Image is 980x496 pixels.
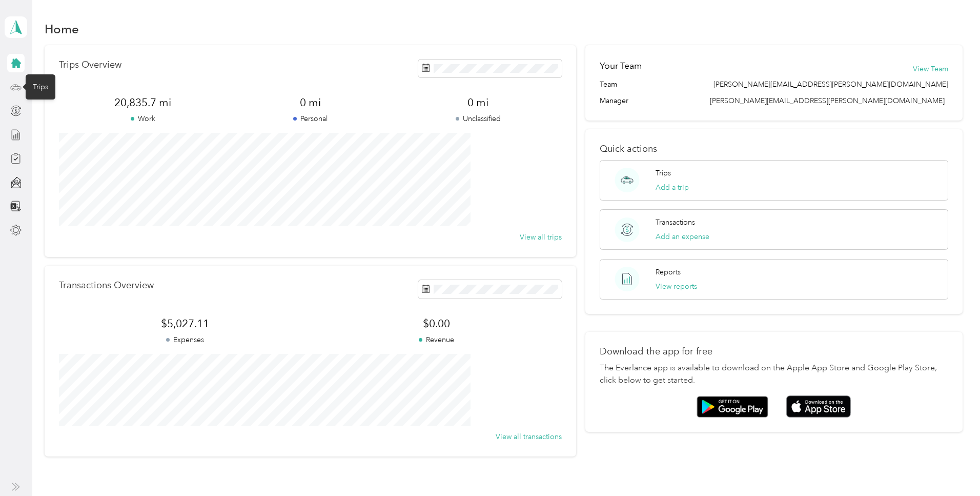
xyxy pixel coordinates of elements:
[786,395,851,418] img: App store
[59,316,310,331] span: $5,027.11
[600,79,617,90] span: Team
[913,64,948,74] button: View Team
[59,334,310,345] p: Expenses
[656,281,697,292] button: View reports
[26,74,55,100] div: Trips
[600,346,948,357] p: Download the app for free
[394,95,562,110] span: 0 mi
[656,182,689,193] button: Add a trip
[697,396,768,418] img: Google play
[656,217,695,228] p: Transactions
[520,232,562,243] button: View all trips
[45,24,79,34] h1: Home
[59,113,227,124] p: Work
[311,316,562,331] span: $0.00
[59,95,227,110] span: 20,835.7 mi
[600,95,628,106] span: Manager
[713,79,948,90] span: [PERSON_NAME][EMAIL_ADDRESS][PERSON_NAME][DOMAIN_NAME]
[227,113,394,124] p: Personal
[59,280,154,291] p: Transactions Overview
[656,267,681,277] p: Reports
[600,362,948,387] p: The Everlance app is available to download on the Apple App Store and Google Play Store, click be...
[227,95,394,110] span: 0 mi
[394,113,562,124] p: Unclassified
[600,59,642,72] h2: Your Team
[710,96,945,105] span: [PERSON_NAME][EMAIL_ADDRESS][PERSON_NAME][DOMAIN_NAME]
[59,59,121,70] p: Trips Overview
[496,431,562,442] button: View all transactions
[311,334,562,345] p: Revenue
[656,168,671,178] p: Trips
[656,231,709,242] button: Add an expense
[923,439,980,496] iframe: Everlance-gr Chat Button Frame
[600,144,948,154] p: Quick actions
